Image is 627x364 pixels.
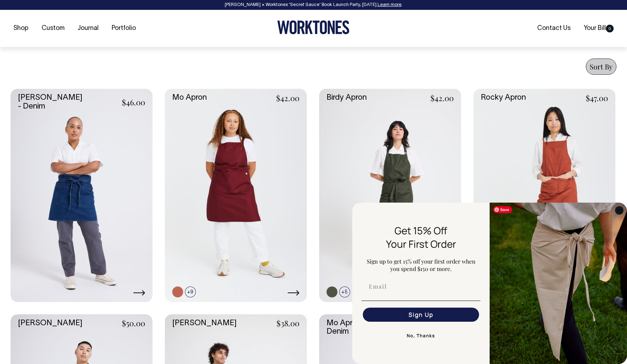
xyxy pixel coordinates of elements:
span: +5 [339,286,350,297]
span: 0 [606,25,614,32]
a: Your Bill0 [581,23,616,34]
a: Custom [39,23,67,34]
button: Close dialog [615,206,623,215]
a: Learn more [378,3,402,7]
a: Portfolio [109,23,139,34]
button: No, Thanks [361,329,480,343]
div: [PERSON_NAME] × Worktones ‘Secret Sauce’ Book Launch Party, [DATE]. . [7,2,620,7]
span: Your First Order [386,237,456,251]
span: +9 [185,286,196,297]
img: 5e34ad8f-4f05-4173-92a8-ea475ee49ac9.jpeg [490,203,627,364]
button: Sign Up [363,308,479,322]
a: Shop [11,23,31,34]
a: Contact Us [534,23,573,34]
span: Save [493,206,512,213]
span: Sign up to get 15% off your first order when you spend $150 or more. [367,258,476,272]
div: FLYOUT Form [352,203,627,364]
input: Email [363,279,479,294]
span: Get 15% Off [395,224,447,237]
a: Journal [75,23,101,34]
